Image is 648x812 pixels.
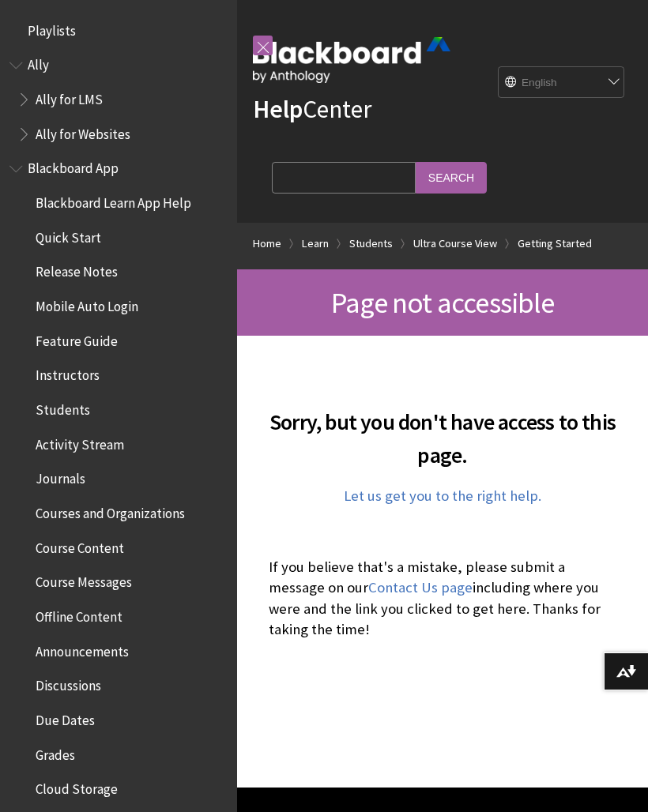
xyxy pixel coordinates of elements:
[9,52,228,148] nav: Book outline for Anthology Ally Help
[302,234,329,254] a: Learn
[36,672,101,694] span: Discussions
[36,328,118,349] span: Feature Guide
[349,234,393,254] a: Students
[36,535,124,556] span: Course Content
[36,603,122,625] span: Offline Content
[344,487,541,506] a: Let us get you to the right help.
[36,638,129,660] span: Announcements
[36,293,138,314] span: Mobile Auto Login
[28,17,76,39] span: Playlists
[36,466,85,487] span: Journals
[36,397,90,418] span: Students
[269,386,616,472] h2: Sorry, but you don't have access to this page.
[36,742,75,763] span: Grades
[416,162,487,193] input: Search
[36,121,130,142] span: Ally for Websites
[36,259,118,280] span: Release Notes
[269,557,616,640] p: If you believe that's a mistake, please submit a message on our including where you were and the ...
[499,67,625,99] select: Site Language Selector
[518,234,592,254] a: Getting Started
[36,570,132,591] span: Course Messages
[36,776,118,797] span: Cloud Storage
[253,37,450,83] img: Blackboard by Anthology
[28,156,119,177] span: Blackboard App
[36,363,100,384] span: Instructors
[36,431,124,453] span: Activity Stream
[36,500,185,521] span: Courses and Organizations
[253,93,371,125] a: HelpCenter
[9,17,228,44] nav: Book outline for Playlists
[253,234,281,254] a: Home
[36,224,101,246] span: Quick Start
[253,93,303,125] strong: Help
[368,578,473,597] a: Contact Us page
[331,284,554,321] span: Page not accessible
[36,86,103,107] span: Ally for LMS
[413,234,497,254] a: Ultra Course View
[36,707,95,728] span: Due Dates
[28,52,49,73] span: Ally
[36,190,191,211] span: Blackboard Learn App Help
